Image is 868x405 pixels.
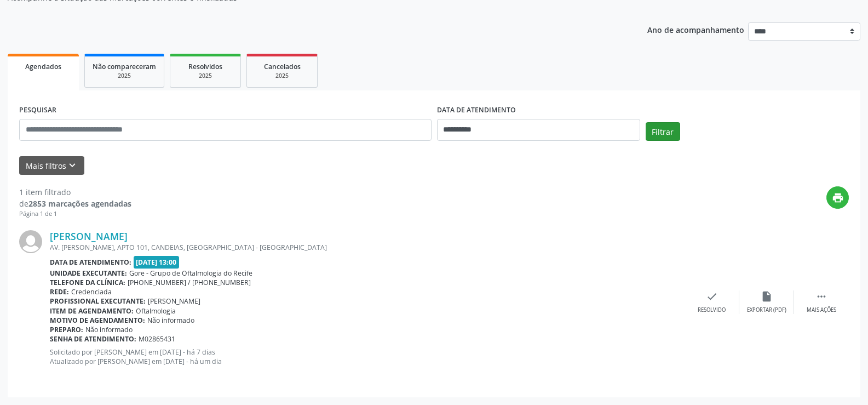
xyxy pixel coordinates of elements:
b: Senha de atendimento: [50,334,136,344]
span: Não informado [147,316,194,325]
i: print [832,192,844,204]
b: Item de agendamento: [50,306,134,316]
span: [PHONE_NUMBER] / [PHONE_NUMBER] [128,278,251,287]
span: Não informado [85,325,133,334]
div: 2025 [255,72,309,80]
b: Profissional executante: [50,296,146,306]
span: Não compareceram [93,62,156,71]
span: Cancelados [264,62,301,71]
b: Rede: [50,287,69,296]
b: Unidade executante: [50,269,127,278]
span: [PERSON_NAME] [148,296,200,306]
b: Motivo de agendamento: [50,316,145,325]
div: 2025 [178,72,233,80]
label: PESQUISAR [19,102,56,119]
div: 1 item filtrado [19,186,131,198]
span: Resolvidos [188,62,222,71]
b: Preparo: [50,325,83,334]
i: insert_drive_file [761,290,773,303]
span: Oftalmologia [136,306,176,316]
div: Exportar (PDF) [747,306,786,314]
div: Mais ações [807,306,836,314]
span: M02865431 [139,334,175,344]
label: DATA DE ATENDIMENTO [437,102,516,119]
b: Data de atendimento: [50,258,131,267]
div: 2025 [93,72,156,80]
i:  [815,290,827,303]
div: de [19,198,131,209]
div: Página 1 de 1 [19,209,131,219]
i: check [706,290,718,303]
button: Filtrar [646,122,680,141]
div: Resolvido [698,306,726,314]
b: Telefone da clínica: [50,278,125,287]
strong: 2853 marcações agendadas [28,198,131,209]
button: print [826,186,849,209]
p: Ano de acompanhamento [647,22,744,36]
i: keyboard_arrow_down [66,159,78,172]
button: Mais filtroskeyboard_arrow_down [19,156,84,175]
a: [PERSON_NAME] [50,230,128,242]
img: img [19,230,42,253]
span: [DATE] 13:00 [134,256,180,269]
div: AV. [PERSON_NAME], APTO 101, CANDEIAS, [GEOGRAPHIC_DATA] - [GEOGRAPHIC_DATA] [50,243,685,252]
span: Gore - Grupo de Oftalmologia do Recife [129,269,252,278]
span: Agendados [25,62,61,71]
p: Solicitado por [PERSON_NAME] em [DATE] - há 7 dias Atualizado por [PERSON_NAME] em [DATE] - há um... [50,347,685,366]
span: Credenciada [71,287,112,296]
